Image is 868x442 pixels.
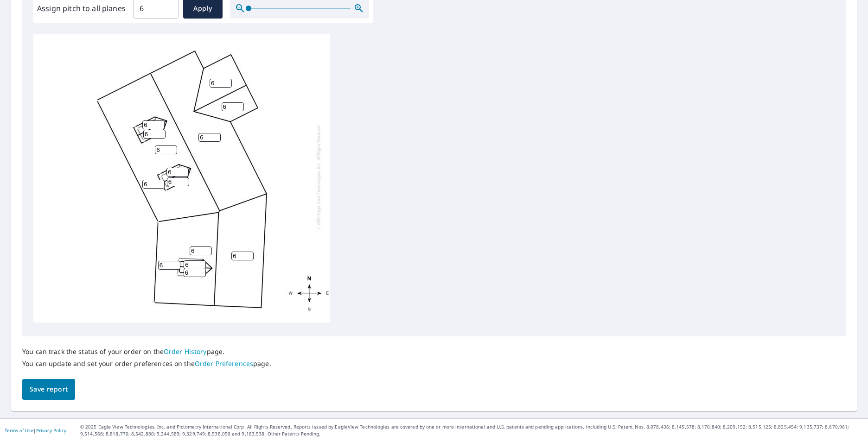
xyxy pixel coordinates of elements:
[5,427,33,434] a: Terms of Use
[5,428,66,433] p: |
[36,427,66,434] a: Privacy Policy
[22,347,271,356] p: You can track the status of your order on the page.
[22,360,271,368] p: You can update and set your order preferences on the page.
[80,423,863,437] p: © 2025 Eagle View Technologies, Inc. and Pictometry International Corp. All Rights Reserved. Repo...
[22,379,75,400] button: Save report
[164,347,207,356] a: Order History
[195,359,253,368] a: Order Preferences
[37,3,126,14] label: Assign pitch to all planes
[30,384,68,395] span: Save report
[191,3,215,14] span: Apply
